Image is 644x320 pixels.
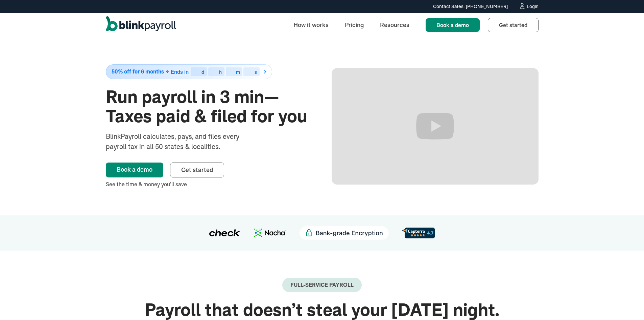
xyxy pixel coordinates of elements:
[433,3,508,10] div: Contact Sales: [PHONE_NUMBER]
[332,68,539,185] iframe: Run Payroll in 3 min with BlinkPayroll
[171,68,189,75] span: Ends in
[181,166,213,174] span: Get started
[106,163,163,177] a: Book a demo
[106,87,313,126] h1: Run payroll in 3 min—Taxes paid & filed for you
[106,300,539,320] h2: Payroll that doesn’t steal your [DATE] night.
[236,70,240,74] div: m
[288,18,334,32] a: How it works
[170,163,224,177] a: Get started
[488,18,539,32] a: Get started
[499,22,527,28] span: Get started
[519,3,539,10] a: Login
[426,18,480,32] a: Book a demo
[112,69,164,74] span: 50% off for 6 months
[290,282,354,288] div: Full-Service payroll
[402,228,435,238] img: d56c0860-961d-46a8-819e-eda1494028f8.svg
[106,64,313,79] a: 50% off for 6 monthsEnds indhms
[106,180,313,188] div: See the time & money you’ll save
[219,70,222,74] div: h
[106,16,176,34] a: home
[255,70,257,74] div: s
[201,70,204,74] div: d
[339,18,369,32] a: Pricing
[527,4,539,9] div: Login
[436,22,469,28] span: Book a demo
[106,131,257,152] div: BlinkPayroll calculates, pays, and files every payroll tax in all 50 states & localities.
[375,18,415,32] a: Resources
